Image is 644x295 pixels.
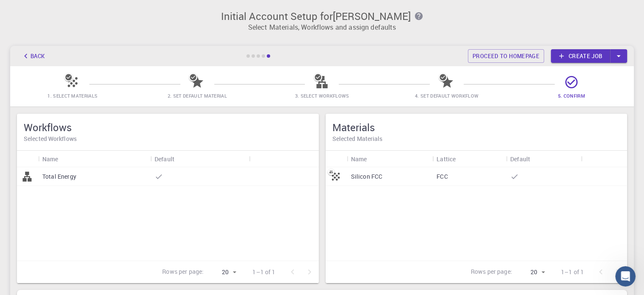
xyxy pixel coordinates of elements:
[174,152,188,166] button: Sort
[332,121,621,134] h5: Materials
[615,266,636,287] iframe: Intercom live chat
[437,172,448,181] p: FCC
[207,266,239,278] div: 20
[17,49,49,63] button: Back
[351,151,367,167] div: Name
[252,268,275,276] p: 1–1 of 1
[15,22,629,32] p: Select Materials, Workflows and assign defaults
[295,93,349,99] span: 3. Select Workflows
[24,134,312,143] h6: Selected Workflows
[468,49,544,63] a: Proceed to homepage
[38,151,150,167] div: Name
[551,49,610,63] a: Create job
[367,152,380,166] button: Sort
[510,151,530,167] div: Default
[415,93,478,99] span: 4. Set Default Workflow
[17,151,38,167] div: Icon
[24,121,312,134] h5: Workflows
[155,151,174,167] div: Default
[530,152,544,166] button: Sort
[561,268,584,276] p: 1–1 of 1
[17,6,47,14] span: Support
[506,151,581,167] div: Default
[47,93,97,99] span: 1. Select Materials
[432,151,506,167] div: Lattice
[516,266,547,278] div: 20
[471,267,512,277] p: Rows per page:
[15,10,629,22] h3: Initial Account Setup for [PERSON_NAME]
[351,172,383,181] p: Silicon FCC
[347,151,433,167] div: Name
[42,151,58,167] div: Name
[558,93,585,99] span: 5. Confirm
[150,151,249,167] div: Default
[332,134,621,143] h6: Selected Materials
[437,151,456,167] div: Lattice
[326,151,347,167] div: Icon
[58,152,72,166] button: Sort
[456,152,469,166] button: Sort
[168,93,227,99] span: 2. Set Default Material
[162,267,204,277] p: Rows per page:
[42,172,76,181] p: Total Energy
